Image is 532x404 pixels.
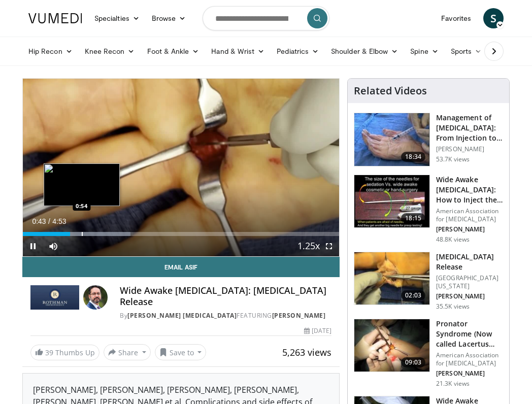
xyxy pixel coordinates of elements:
a: [PERSON_NAME] [272,311,326,320]
button: Fullscreen [319,236,339,256]
h3: Management of [MEDICAL_DATA]: From Injection to Surgery [436,113,503,143]
span: 18:34 [401,152,425,162]
a: Browse [146,8,192,28]
p: 53.7K views [436,155,470,163]
p: [GEOGRAPHIC_DATA][US_STATE] [436,274,503,290]
img: Q2xRg7exoPLTwO8X4xMDoxOjBrO-I4W8_1.150x105_q85_crop-smart_upscale.jpg [354,175,429,228]
span: 0:43 [32,217,46,225]
a: Knee Recon [79,41,141,61]
h4: Related Videos [354,85,427,97]
span: 5,263 views [282,346,331,358]
div: Progress Bar [23,232,339,236]
video-js: Video Player [23,79,339,256]
p: 21.3K views [436,380,470,388]
a: Foot & Ankle [141,41,206,61]
div: By FEATURING [120,311,331,320]
a: 02:03 [MEDICAL_DATA] Release [GEOGRAPHIC_DATA][US_STATE] [PERSON_NAME] 35.5K views [354,252,503,311]
img: image.jpeg [44,163,120,206]
a: 09:03 Pronator Syndrome (Now called Lacertus Syndrome 2017): Examination T… American Association ... [354,319,503,388]
a: Hip Recon [22,41,79,61]
span: / [48,217,50,225]
a: 39 Thumbs Up [30,345,99,360]
button: Playback Rate [298,236,319,256]
button: Save to [155,344,207,360]
img: Avatar [83,285,108,310]
button: Share [104,344,151,360]
span: 4:53 [52,217,66,225]
input: Search topics, interventions [203,6,329,30]
p: [PERSON_NAME] [436,292,503,300]
p: [PERSON_NAME] [436,225,503,233]
h3: Wide Awake [MEDICAL_DATA]: How to Inject the Local Anesthesia [436,175,503,205]
a: Favorites [435,8,477,28]
a: Email Asif [22,257,340,277]
h3: [MEDICAL_DATA] Release [436,252,503,272]
a: 18:15 Wide Awake [MEDICAL_DATA]: How to Inject the Local Anesthesia American Association for [MED... [354,175,503,244]
h4: Wide Awake [MEDICAL_DATA]: [MEDICAL_DATA] Release [120,285,331,307]
a: Spine [404,41,444,61]
img: ecc38c0f-1cd8-4861-b44a-401a34bcfb2f.150x105_q85_crop-smart_upscale.jpg [354,319,429,372]
a: Specialties [88,8,146,28]
p: American Association for [MEDICAL_DATA] [436,207,503,223]
button: Pause [23,236,43,256]
p: 35.5K views [436,302,470,311]
p: [PERSON_NAME] [436,369,503,378]
p: [PERSON_NAME] [436,145,503,153]
span: 39 [45,348,53,357]
button: Mute [43,236,63,256]
span: 18:15 [401,213,425,223]
img: 38790_0000_3.png.150x105_q85_crop-smart_upscale.jpg [354,252,429,305]
h3: Pronator Syndrome (Now called Lacertus Syndrome 2017): Examination T… [436,319,503,349]
span: 02:03 [401,290,425,300]
div: [DATE] [304,326,331,335]
a: Hand & Wrist [205,41,271,61]
p: American Association for [MEDICAL_DATA] [436,351,503,367]
span: 09:03 [401,357,425,367]
img: Rothman Hand Surgery [30,285,79,310]
a: Pediatrics [271,41,325,61]
a: S [483,8,504,28]
a: Sports [445,41,488,61]
img: 110489_0000_2.png.150x105_q85_crop-smart_upscale.jpg [354,113,429,166]
a: 18:34 Management of [MEDICAL_DATA]: From Injection to Surgery [PERSON_NAME] 53.7K views [354,113,503,166]
a: Shoulder & Elbow [325,41,404,61]
a: [PERSON_NAME] [MEDICAL_DATA] [127,311,237,320]
img: VuMedi Logo [28,13,82,23]
p: 48.8K views [436,235,470,244]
